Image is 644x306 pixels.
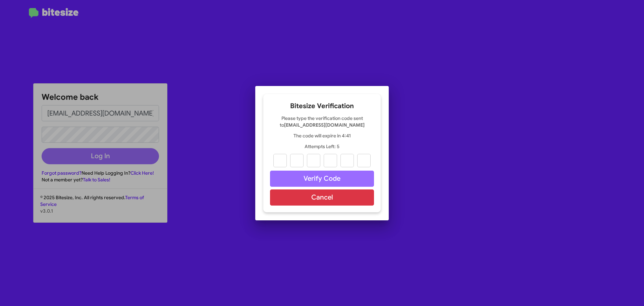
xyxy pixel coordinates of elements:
[270,143,374,150] p: Attempts Left: 5
[284,122,365,128] strong: [EMAIL_ADDRESS][DOMAIN_NAME]
[270,101,374,112] h2: Bitesize Verification
[270,189,374,206] button: Cancel
[270,115,374,128] p: Please type the verification code sent to
[270,132,374,139] p: The code will expire in 4:41
[270,171,374,187] button: Verify Code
